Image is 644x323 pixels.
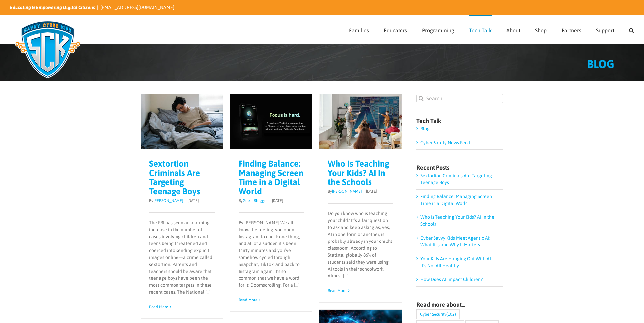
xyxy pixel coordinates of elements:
a: Programming [422,15,454,44]
span: Programming [422,28,454,33]
p: By [328,188,393,194]
p: The FBI has seen an alarming increase in the number of cases involving children and teens being t... [149,219,215,296]
a: About [506,15,520,44]
a: How Does AI Impact Children? [420,277,483,282]
h4: Tech Talk [416,118,503,124]
a: Cyber Security (102 items) [416,309,460,319]
nav: Main Menu [349,15,634,44]
a: Who Is Teaching Your Kids? AI In the Schools [328,159,389,187]
span: | [183,198,187,203]
h4: Recent Posts [416,165,503,171]
span: | [268,198,272,203]
a: More on Sextortion Criminals Are Targeting Teenage Boys [149,305,168,309]
a: Families [349,15,369,44]
h4: Read more about… [416,302,503,307]
span: Support [596,28,614,33]
span: | [362,189,366,194]
a: Shop [535,15,547,44]
span: Educators [384,28,407,33]
p: By [PERSON_NAME] We all know the feeling: you open Instagram to check one thing, and all of a sud... [239,219,304,289]
img: Savvy Cyber Kids Logo [10,16,85,82]
span: [DATE] [366,189,377,194]
input: Search... [416,94,503,103]
span: Shop [535,28,547,33]
a: Cyber Savvy Kids Meet Agentic AI: What It Is and Why It Matters [420,235,490,247]
a: Search [629,15,634,44]
input: Search [416,94,426,103]
a: [PERSON_NAME] [332,189,362,194]
a: Your Kids Are Hanging Out With AI – It’s Not All Healthy [420,256,494,268]
p: By [149,198,215,204]
span: Partners [562,28,581,33]
span: About [506,28,520,33]
a: Support [596,15,614,44]
a: Partners [562,15,581,44]
span: Families [349,28,369,33]
a: Who Is Teaching Your Kids? AI In the Schools [420,214,494,227]
a: Sextortion Criminals Are Targeting Teenage Boys [149,159,200,196]
span: BLOG [587,57,614,70]
a: [PERSON_NAME] [153,198,183,203]
span: [DATE] [187,198,199,203]
a: [EMAIL_ADDRESS][DOMAIN_NAME] [100,5,174,10]
i: Educating & Empowering Digital Citizens [10,5,95,10]
a: Blog [420,126,430,131]
a: Finding Balance: Managing Screen Time in a Digital World [420,194,492,206]
a: Guest Blogger [243,198,268,203]
a: Educators [384,15,407,44]
a: Cyber Safety News Feed [420,140,470,145]
p: Do you know who is teaching your child? It’s a fair question to ask and keep asking as, yes, AI i... [328,210,393,279]
a: More on Finding Balance: Managing Screen Time in a Digital World [239,298,257,302]
a: More on Who Is Teaching Your Kids? AI In the Schools [328,288,346,293]
span: Tech Talk [469,28,492,33]
span: [DATE] [272,198,283,203]
p: By [239,198,304,204]
span: (102) [446,310,456,319]
a: Sextortion Criminals Are Targeting Teenage Boys [420,173,492,185]
a: Finding Balance: Managing Screen Time in a Digital World [239,159,303,196]
a: Tech Talk [469,15,492,44]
